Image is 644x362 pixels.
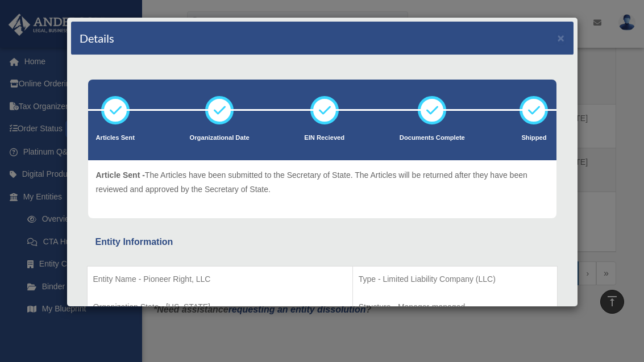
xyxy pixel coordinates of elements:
[520,132,548,144] p: Shipped
[93,300,347,314] p: Organization State - [US_STATE]
[95,234,549,250] div: Entity Information
[190,132,250,144] p: Organizational Date
[359,300,551,314] p: Structure - Manager-managed
[96,170,145,180] span: Article Sent -
[304,132,344,144] p: EIN Recieved
[93,272,347,286] p: Entity Name - Pioneer Right, LLC
[359,272,551,286] p: Type - Limited Liability Company (LLC)
[96,132,135,144] p: Articles Sent
[400,132,465,144] p: Documents Complete
[80,30,114,46] h4: Details
[558,32,565,44] button: ×
[96,168,549,196] p: The Articles have been submitted to the Secretary of State. The Articles will be returned after t...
